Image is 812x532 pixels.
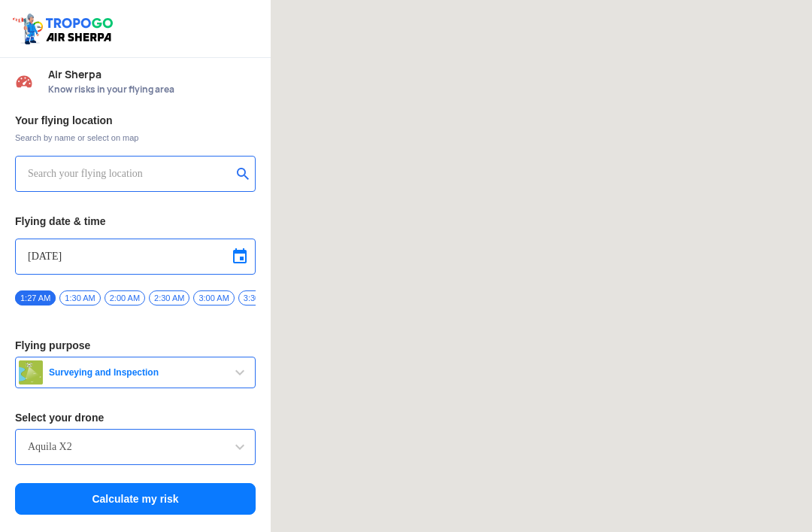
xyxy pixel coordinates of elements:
[15,72,33,90] img: Risk Scores
[15,132,256,144] span: Search by name or select on map
[15,412,256,423] h3: Select your drone
[59,290,100,306] span: 1:30 AM
[48,68,256,81] span: Air Sherpa
[15,483,256,515] button: Calculate my risk
[15,115,256,126] h3: Your flying location
[28,248,243,266] input: Select Date
[28,438,243,456] input: Search by name or Brand
[19,360,43,385] img: survey.png
[149,290,189,306] span: 2:30 AM
[15,357,256,388] button: Surveying and Inspection
[48,84,256,96] span: Know risks in your flying area
[11,11,118,46] img: ic_tgdronemaps.svg
[193,290,234,306] span: 3:00 AM
[105,290,145,306] span: 2:00 AM
[15,290,56,306] span: 1:27 AM
[238,290,279,306] span: 3:30 AM
[15,340,256,351] h3: Flying purpose
[15,216,256,226] h3: Flying date & time
[28,165,232,183] input: Search your flying location
[43,366,231,378] span: Surveying and Inspection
